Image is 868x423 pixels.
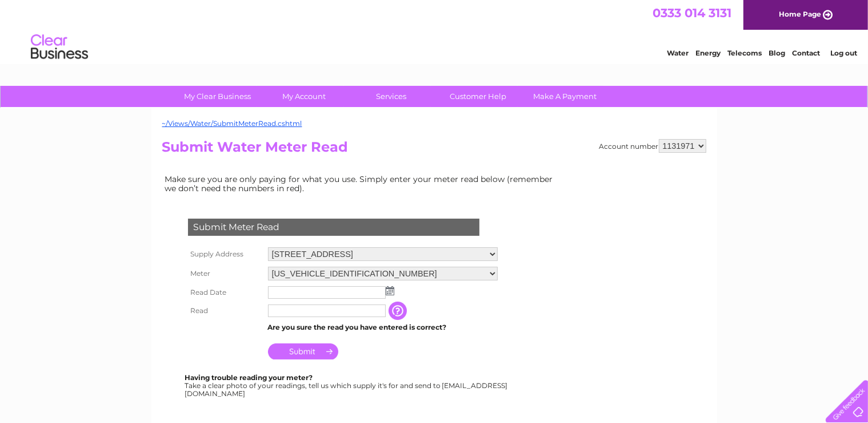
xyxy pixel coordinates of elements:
th: Read [185,302,265,320]
b: Having trouble reading your meter? [185,373,313,382]
th: Read Date [185,283,265,302]
div: Account number [599,139,706,153]
a: Customer Help [431,86,525,107]
a: Water [667,49,689,57]
a: My Clear Business [170,86,265,107]
img: ... [386,286,394,295]
a: Blog [769,49,785,57]
div: Clear Business is a trading name of Verastar Limited (registered in [GEOGRAPHIC_DATA] No. 3667643... [165,6,705,56]
th: Supply Address [185,244,265,264]
div: Take a clear photo of your readings, tell us which supply it's for and send to [EMAIL_ADDRESS][DO... [185,374,510,397]
td: Are you sure the read you have entered is correct? [265,320,501,335]
img: logo.png [30,30,89,65]
div: Submit Meter Read [188,219,479,236]
a: ~/Views/Water/SubmitMeterRead.cshtml [162,119,302,128]
a: 0333 014 3131 [653,6,731,20]
a: Make A Payment [518,86,612,107]
a: Energy [695,49,721,57]
td: Make sure you are only paying for what you use. Simply enter your meter read below (remember we d... [162,172,562,196]
a: My Account [257,86,351,107]
th: Meter [185,264,265,283]
input: Submit [268,343,338,359]
a: Services [344,86,438,107]
input: Information [389,302,409,320]
a: Contact [792,49,820,57]
a: Log out [830,49,857,57]
a: Telecoms [727,49,762,57]
h2: Submit Water Meter Read [162,139,706,161]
